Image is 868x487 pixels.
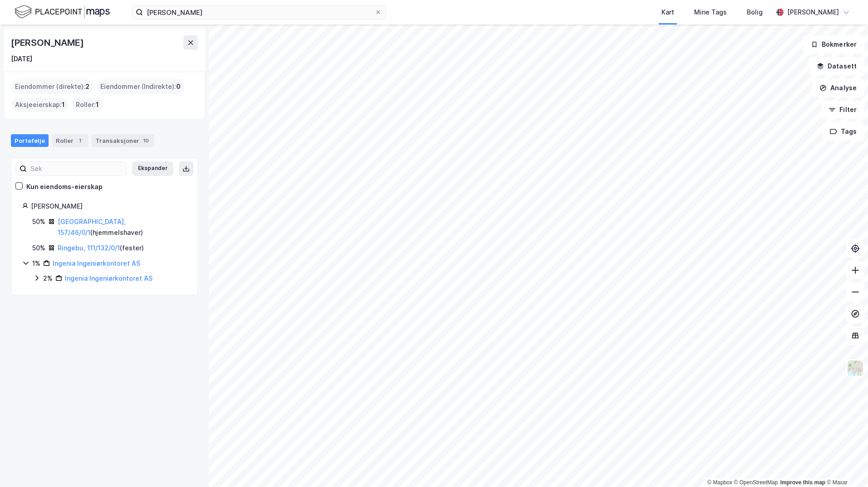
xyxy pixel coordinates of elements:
button: Tags [822,122,864,141]
div: ( hjemmelshaver ) [58,216,187,238]
span: 0 [176,81,181,92]
div: 50% [32,243,45,253]
input: Søk [27,162,126,175]
div: 2% [43,273,53,284]
div: Mine Tags [694,7,727,18]
div: Roller : [72,97,103,112]
a: Ingenia Ingeniørkontoret AS [53,259,140,267]
button: Analyse [812,79,864,97]
span: 2 [85,81,89,92]
a: Ringebu, 111/132/0/1 [58,244,120,252]
div: 50% [32,216,45,227]
button: Datasett [809,57,864,75]
a: Ingenia Ingeniørkontoret AS [65,274,153,282]
button: Ekspander [132,161,173,176]
div: Eiendommer (direkte) : [11,79,93,94]
button: Filter [821,101,864,119]
input: Søk på adresse, matrikkel, gårdeiere, leietakere eller personer [143,5,375,19]
span: 1 [96,99,99,110]
div: Aksjeeierskap : [11,97,69,112]
div: Eiendommer (Indirekte) : [97,79,184,94]
div: Roller [52,134,88,147]
span: 1 [62,99,65,110]
div: [PERSON_NAME] [787,7,839,18]
div: [PERSON_NAME] [11,35,85,50]
div: Kart [661,7,674,18]
img: logo.f888ab2527a4732fd821a326f86c7f29.svg [15,4,110,20]
div: [PERSON_NAME] [31,201,187,212]
div: 1% [32,258,40,269]
div: 1 [75,136,84,145]
div: Kun eiendoms-eierskap [26,181,103,192]
button: Bokmerker [803,35,864,54]
div: Kontrollprogram for chat [823,443,868,487]
a: Mapbox [707,479,732,486]
div: 10 [141,136,151,145]
div: ( fester ) [58,243,144,253]
a: OpenStreetMap [734,479,778,486]
div: Bolig [747,7,763,18]
iframe: Chat Widget [823,443,868,487]
div: Portefølje [11,134,49,147]
div: Transaksjoner [92,134,154,147]
a: [GEOGRAPHIC_DATA], 157/46/0/1 [58,218,126,236]
div: [DATE] [11,54,32,64]
img: Z [847,360,864,377]
a: Improve this map [780,479,825,486]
